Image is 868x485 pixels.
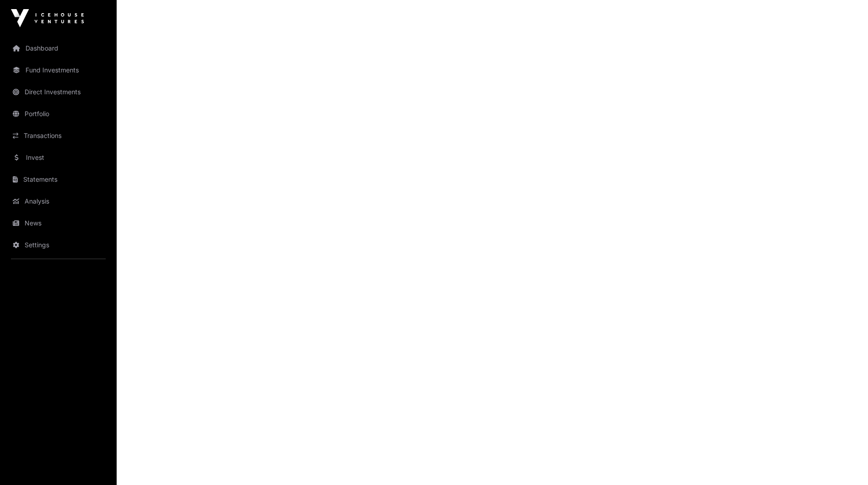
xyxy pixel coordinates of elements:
a: Transactions [7,126,109,146]
a: Fund Investments [7,60,109,80]
a: Settings [7,235,109,255]
a: Portfolio [7,104,109,124]
a: News [7,213,109,233]
a: Direct Investments [7,82,109,102]
a: Analysis [7,191,109,211]
a: Statements [7,169,109,189]
img: Icehouse Ventures Logo [11,9,84,27]
a: Dashboard [7,38,109,58]
iframe: Chat Widget [822,441,868,485]
a: Invest [7,148,109,168]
